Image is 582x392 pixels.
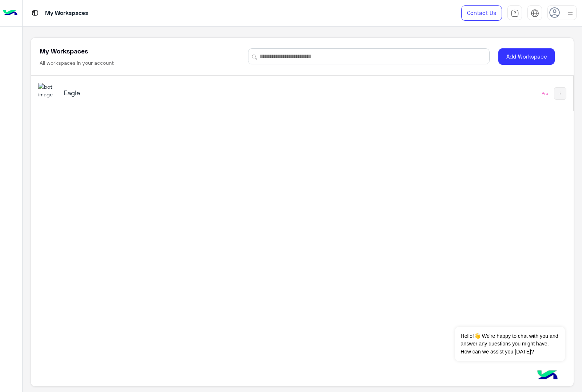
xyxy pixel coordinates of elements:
img: profile [566,9,575,18]
button: Add Workspace [498,48,555,65]
a: tab [507,5,522,21]
h5: My Workspaces [40,47,88,55]
img: 713415422032625 [38,83,58,99]
img: hulul-logo.png [535,363,560,388]
img: Logo [3,5,17,21]
span: Hello!👋 We're happy to chat with you and answer any questions you might have. How can we assist y... [455,327,565,361]
img: tab [511,9,519,17]
div: Pro [542,91,548,96]
img: tab [31,8,40,17]
p: My Workspaces [45,8,88,18]
h6: All workspaces in your account [40,59,114,67]
img: tab [531,9,539,17]
a: Contact Us [461,5,502,21]
h5: Eagle [64,88,254,97]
